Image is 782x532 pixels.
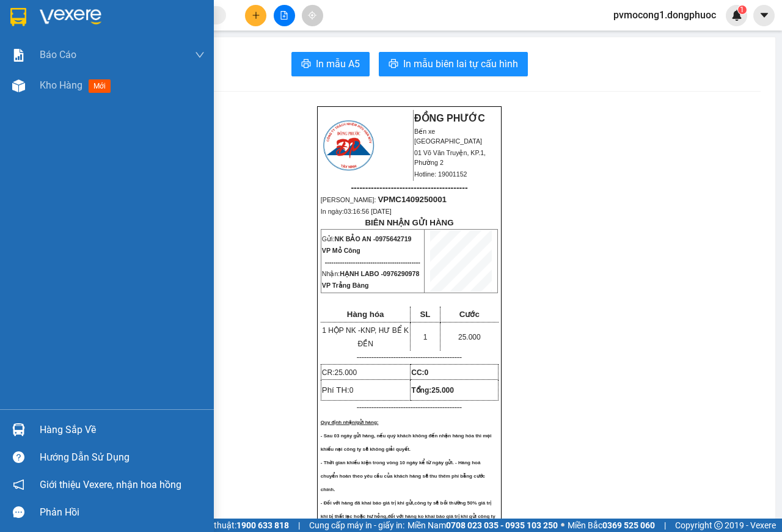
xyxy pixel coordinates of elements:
span: VPMC1409250001 [378,195,447,204]
span: In ngày: [321,208,392,215]
span: VPMC1409250001 [61,78,130,87]
span: 1 HỘP NK - [322,326,409,348]
span: NK BẢO AN - [334,235,411,242]
span: 01 Võ Văn Truyện, KP.1, Phường 2 [414,149,486,166]
button: printerIn mẫu biên lai tự cấu hình [379,52,528,76]
span: | [664,519,666,532]
span: mới [89,79,111,93]
span: Bến xe [GEOGRAPHIC_DATA] [97,20,164,35]
span: HẠNH LABO - [340,270,419,277]
img: logo [4,7,59,61]
span: Giới thiệu Vexere, nhận hoa hồng [40,477,181,492]
img: warehouse-icon [12,79,25,92]
span: In mẫu biên lai tự cấu hình [403,56,518,71]
img: solution-icon [12,49,25,62]
div: Phản hồi [40,503,205,522]
strong: 0708 023 035 - 0935 103 250 [446,520,558,530]
span: caret-down [759,10,770,21]
strong: BIÊN NHẬN GỬI HÀNG [365,218,453,227]
span: Bến xe [GEOGRAPHIC_DATA] [414,128,482,145]
span: Báo cáo [40,47,76,62]
span: Hotline: 19001152 [414,170,467,178]
span: printer [389,59,398,70]
span: Kho hàng [40,79,82,91]
span: 03:16:56 [DATE] [27,89,75,96]
span: -------------------------------------------- [325,258,420,266]
img: icon-new-feature [731,10,742,21]
div: Hàng sắp về [40,421,205,439]
span: VP Trảng Bàng [322,282,369,289]
span: 1 [740,5,744,14]
button: file-add [274,5,295,26]
span: 25.000 [334,368,357,377]
span: Nhận: [322,270,420,277]
strong: CC: [411,368,428,377]
span: Miền Bắc [568,519,655,532]
strong: 0369 525 060 [602,520,655,530]
div: Hướng dẫn sử dụng [40,448,205,467]
span: VP Mỏ Công [322,247,360,254]
span: 25.000 [458,333,481,341]
span: plus [252,11,260,20]
button: printerIn mẫu A5 [291,52,370,76]
span: 25.000 [431,386,454,395]
span: Miền Nam [407,519,558,532]
strong: 1900 633 818 [236,520,289,530]
span: ----------------------------------------- [351,183,467,192]
span: [PERSON_NAME]: [321,196,447,203]
span: [PERSON_NAME]: [4,79,130,86]
span: - Sau 03 ngày gửi hàng, nếu quý khách không đến nhận hàng hóa thì mọi khiếu nại công ty sẽ không ... [321,433,492,452]
img: warehouse-icon [12,423,25,436]
img: logo-vxr [10,8,26,26]
span: message [13,506,24,518]
span: 0976290978 [383,270,419,277]
span: Phí TH: [322,385,354,395]
span: aim [308,11,316,20]
span: down [195,50,205,60]
span: SL [420,310,430,319]
span: file-add [280,11,288,20]
span: CR: [322,368,357,377]
span: ----------------------------------------- [33,66,150,76]
strong: ĐỒNG PHƯỚC [97,7,167,17]
span: 0975642719 [375,235,411,242]
span: ⚪️ [561,523,565,528]
span: Hỗ trợ kỹ thuật: [178,519,289,532]
span: question-circle [13,451,24,463]
span: 1 [423,333,428,341]
span: printer [301,59,311,70]
span: In mẫu A5 [316,56,360,71]
strong: ĐỒNG PHƯỚC [414,113,485,123]
span: KNP, HƯ BỂ K ĐỀN [357,326,409,348]
img: logo [321,118,376,172]
button: aim [302,5,323,26]
span: | [298,519,300,532]
span: 01 Võ Văn Truyện, KP.1, Phường 2 [97,37,168,52]
sup: 1 [738,5,747,14]
span: 0 [349,386,354,395]
span: Quy định nhận/gửi hàng: [321,420,379,425]
p: ------------------------------------------- [321,352,498,362]
span: 0 [425,368,429,377]
span: Tổng: [411,386,454,395]
span: Hotline: 19001152 [97,54,150,62]
span: pvmocong1.dongphuoc [604,7,726,23]
span: Gửi: [322,235,412,242]
span: copyright [714,521,723,530]
span: - Thời gian khiếu kiện trong vòng 10 ngày kể từ ngày gửi. - Hàng hoá chuyển hoàn theo yêu cầu của... [321,460,485,492]
span: notification [13,479,24,490]
span: Hàng hóa [347,310,384,319]
span: Cung cấp máy in - giấy in: [309,519,404,532]
span: In ngày: [4,89,75,96]
span: 03:16:56 [DATE] [344,208,392,215]
p: ------------------------------------------- [321,403,498,412]
button: plus [245,5,266,26]
button: caret-down [753,5,775,26]
span: Cước [459,310,480,319]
